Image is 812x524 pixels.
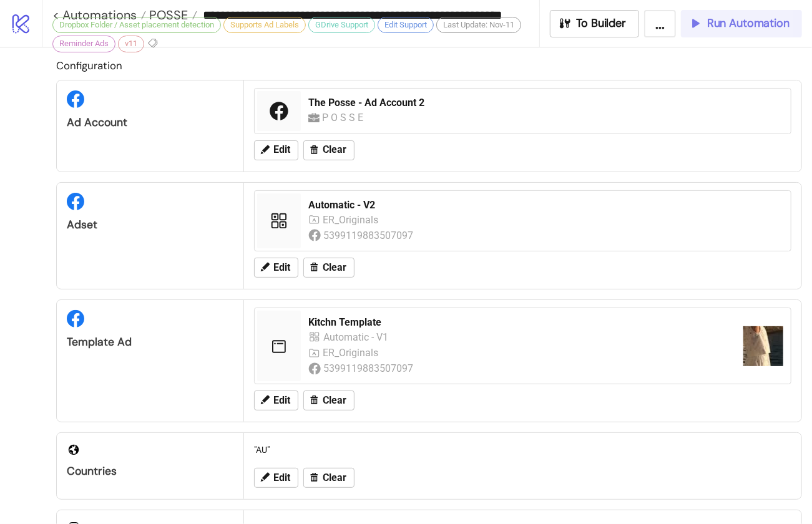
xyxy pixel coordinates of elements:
span: Edit [273,144,290,155]
div: Automatic - V1 [323,329,391,345]
span: Clear [323,472,346,483]
span: Clear [323,262,346,273]
button: ... [644,10,676,37]
button: Run Automation [681,10,802,37]
button: Clear [303,391,355,410]
div: "AU" [249,438,796,462]
div: 5399119883507097 [324,228,416,243]
div: P O S S E [322,110,367,125]
button: Edit [254,468,298,488]
div: Template Ad [67,335,233,349]
div: Countries [67,464,233,478]
div: Edit Support [378,17,434,33]
div: Ad Account [67,115,233,130]
span: Edit [273,262,290,273]
button: Edit [254,140,298,160]
div: Kitchn Template [308,316,733,329]
a: < Automations [52,9,146,21]
div: ER_Originals [323,212,381,228]
button: Clear [303,468,355,488]
div: Automatic - V2 [308,198,783,212]
button: Clear [303,140,355,160]
span: Clear [323,144,346,155]
div: Supports Ad Labels [223,17,306,33]
span: POSSE [146,7,188,23]
div: Dropbox Folder / Asset placement detection [52,17,221,33]
div: Adset [67,218,233,232]
div: 5399119883507097 [324,361,416,376]
button: Clear [303,258,355,278]
button: Edit [254,391,298,410]
button: To Builder [550,10,640,37]
span: Edit [273,395,290,406]
span: Edit [273,472,290,483]
span: To Builder [577,16,627,31]
div: v11 [118,36,144,52]
h2: Configuration [56,57,802,74]
div: Last Update: Nov-11 [436,17,521,33]
a: POSSE [146,9,197,21]
div: ER_Originals [323,345,381,361]
span: Run Automation [707,16,790,31]
img: https://scontent.fmnl25-1.fna.fbcdn.net/v/t15.13418-10/505411614_1448313389527926_473747427658521... [743,326,783,366]
div: GDrive Support [308,17,375,33]
div: The Posse - Ad Account 2 [308,96,783,110]
span: Clear [323,395,346,406]
div: Reminder Ads [52,36,115,52]
button: Edit [254,258,298,278]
